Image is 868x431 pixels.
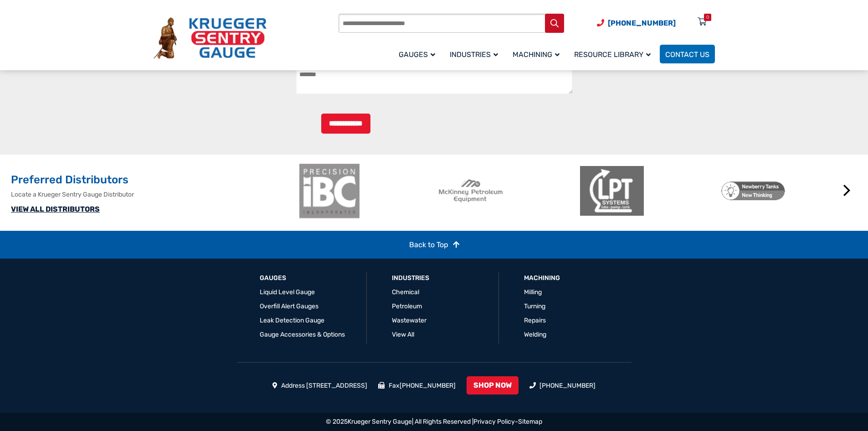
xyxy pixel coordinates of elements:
[518,418,542,426] a: Sitemap
[570,224,580,233] button: 2 of 2
[513,50,560,59] span: Machining
[11,190,293,199] p: Locate a Krueger Sentry Gauge Distributor
[392,302,422,310] a: Petroleum
[660,45,715,63] a: Contact Us
[524,274,560,283] a: Machining
[665,50,709,59] span: Contact Us
[439,164,503,218] img: McKinney Petroleum Equipment
[392,331,414,338] a: View All
[393,43,444,65] a: Gauges
[706,14,709,21] div: 0
[473,418,515,426] a: Privacy Policy
[524,317,546,324] a: Repairs
[557,224,566,233] button: 1 of 2
[378,381,456,390] li: Fax
[507,43,569,65] a: Machining
[584,224,593,233] button: 3 of 2
[574,50,651,59] span: Resource Library
[260,331,345,338] a: Gauge Accessories & Options
[524,302,545,310] a: Turning
[597,17,676,29] a: Phone Number (920) 434-8860
[392,288,419,296] a: Chemical
[11,173,293,187] h2: Preferred Distributors
[467,376,519,395] a: SHOP NOW
[524,331,546,338] a: Welding
[392,274,429,283] a: Industries
[838,182,856,200] button: Next
[260,302,318,310] a: Overfill Alert Gauges
[539,382,596,389] a: [PHONE_NUMBER]
[260,317,324,324] a: Leak Detection Gauge
[580,164,644,218] img: LPT
[298,164,361,218] img: ibc-logo
[154,17,267,59] img: Krueger Sentry Gauge
[450,50,498,59] span: Industries
[260,274,286,283] a: GAUGES
[569,43,660,65] a: Resource Library
[399,50,435,59] span: Gauges
[721,164,785,218] img: Newberry Tanks
[272,381,368,390] li: Address [STREET_ADDRESS]
[348,418,412,426] a: Krueger Sentry Gauge
[444,43,507,65] a: Industries
[608,19,676,27] span: [PHONE_NUMBER]
[392,317,426,324] a: Wastewater
[524,288,542,296] a: Milling
[260,288,315,296] a: Liquid Level Gauge
[11,205,100,213] a: VIEW ALL DISTRIBUTORS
